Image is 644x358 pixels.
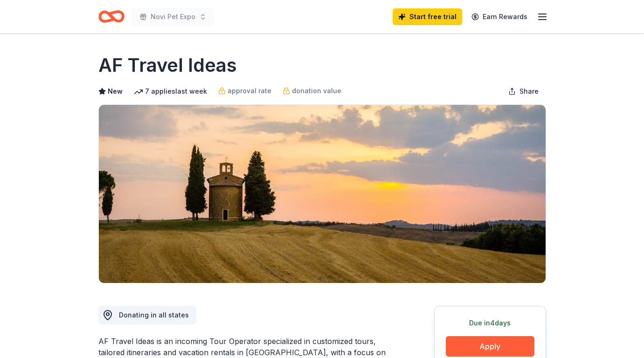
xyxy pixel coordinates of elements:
span: Share [519,86,539,97]
span: Donating in all states [119,311,189,319]
img: Image for AF Travel Ideas [99,105,546,283]
h1: AF Travel Ideas [98,52,237,78]
span: donation value [292,85,341,96]
a: approval rate [218,85,271,96]
a: Earn Rewards [466,8,533,25]
span: New [108,86,123,97]
a: Start free trial [393,8,462,25]
a: donation value [283,85,341,96]
button: Apply [446,336,534,357]
div: Due in 4 days [446,317,534,329]
a: Home [98,6,125,28]
button: Share [501,82,546,101]
div: 7 applies last week [134,86,207,97]
span: approval rate [228,85,271,96]
span: Novi Pet Expo [151,11,195,22]
button: Novi Pet Expo [132,7,214,26]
